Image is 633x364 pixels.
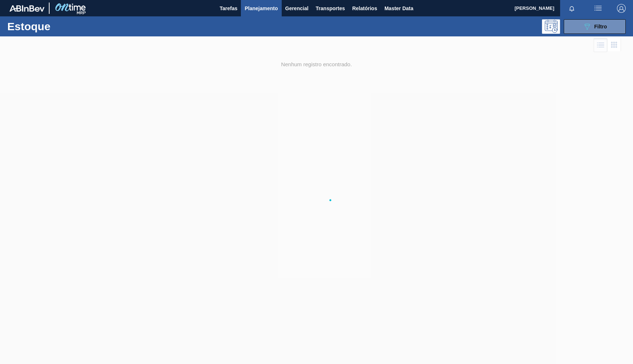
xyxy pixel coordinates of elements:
[617,4,626,13] img: Logout
[9,5,44,12] img: TNhmsLtSVTkK8tSr43FrP2fwEKptu5GPRR3wAAAABJRU5ErkJggg==
[542,19,560,34] div: Pogramando: nenhum usuário selecionado
[352,4,377,13] span: Relatórios
[316,4,345,13] span: Transportes
[220,4,238,13] span: Tarefas
[560,3,583,13] button: Notificações
[594,4,602,13] img: userActions
[7,22,114,31] h1: Estoque
[285,4,309,13] span: Gerencial
[564,19,626,34] button: Filtro
[594,24,607,29] span: Filtro
[245,4,278,13] span: Planejamento
[384,4,413,13] span: Master Data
